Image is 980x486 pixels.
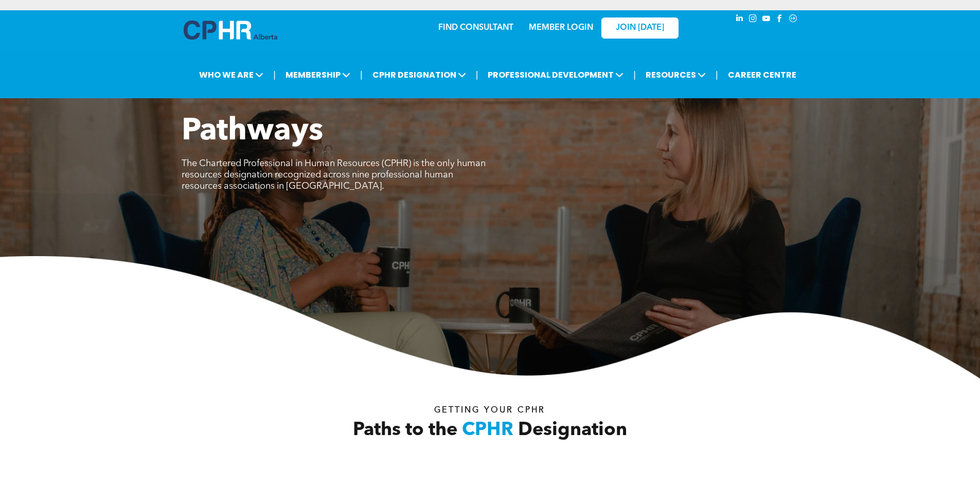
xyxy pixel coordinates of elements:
[476,64,478,85] li: |
[369,65,469,84] span: CPHR DESIGNATION
[434,406,545,415] span: Getting your Cphr
[184,21,277,40] img: A blue and white logo for cp alberta
[360,64,363,85] li: |
[353,421,457,440] span: Paths to the
[716,64,718,85] li: |
[616,23,664,33] span: JOIN [DATE]
[734,13,745,27] a: linkedin
[774,13,786,27] a: facebook
[438,24,513,32] a: FIND CONSULTANT
[518,421,627,440] span: Designation
[529,24,593,32] a: MEMBER LOGIN
[601,17,679,39] a: JOIN [DATE]
[182,159,486,191] span: The Chartered Professional in Human Resources (CPHR) is the only human resources designation reco...
[462,421,513,440] span: CPHR
[643,65,709,84] span: RESOURCES
[282,65,353,84] span: MEMBERSHIP
[182,116,323,147] span: Pathways
[761,13,772,27] a: youtube
[273,64,276,85] li: |
[788,13,799,27] a: Social network
[485,65,627,84] span: PROFESSIONAL DEVELOPMENT
[633,64,636,85] li: |
[747,13,759,27] a: instagram
[196,65,266,84] span: WHO WE ARE
[725,65,799,84] a: CAREER CENTRE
